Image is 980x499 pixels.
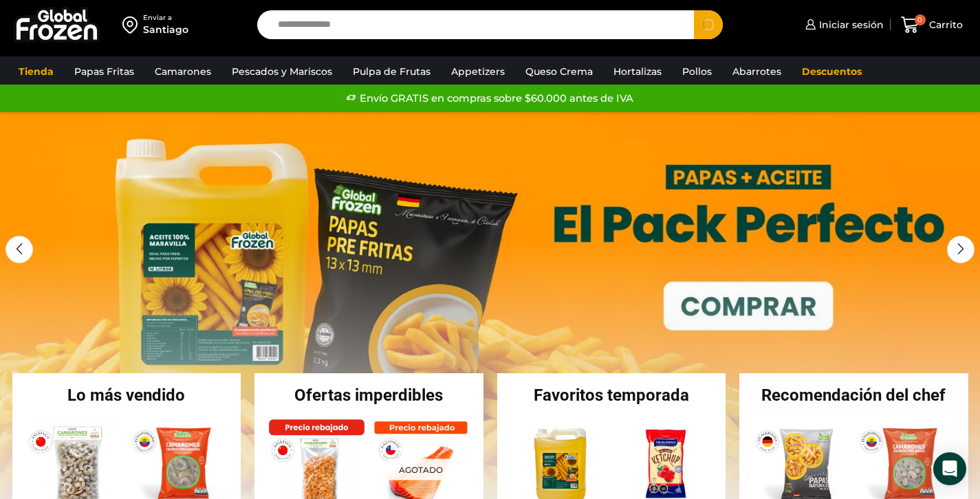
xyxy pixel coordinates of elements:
a: Queso Crema [519,58,600,85]
h2: Favoritos temporada [497,387,726,403]
h2: Ofertas imperdibles [254,387,483,403]
a: Papas Fritas [67,58,141,85]
a: Appetizers [444,58,512,85]
h2: Recomendación del chef [739,387,968,403]
div: Open Intercom Messenger [933,452,966,485]
a: Abarrotes [726,58,788,85]
a: Pescados y Mariscos [225,58,339,85]
span: Carrito [926,18,963,32]
div: Next slide [947,236,974,263]
img: address-field-icon.svg [122,13,143,36]
p: Agotado [389,458,453,480]
div: Previous slide [6,236,33,263]
a: 0 Carrito [897,9,966,41]
span: 0 [915,14,926,25]
h2: Lo más vendido [12,387,241,403]
a: Pollos [675,58,719,85]
span: Iniciar sesión [816,18,884,32]
div: Santiago [143,23,188,36]
a: Pulpa de Frutas [346,58,437,85]
a: Tienda [12,58,61,85]
div: Enviar a [143,13,188,23]
a: Hortalizas [607,58,668,85]
button: Search button [694,10,723,39]
a: Iniciar sesión [802,11,884,38]
a: Camarones [148,58,218,85]
a: Descuentos [795,58,869,85]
